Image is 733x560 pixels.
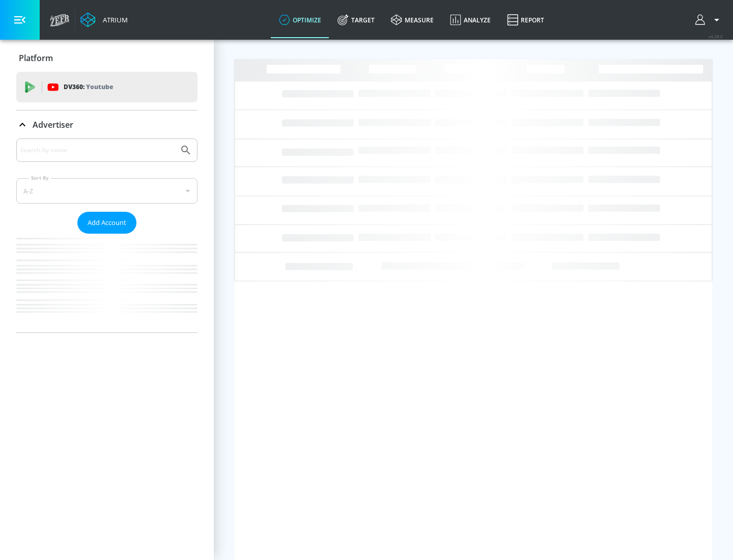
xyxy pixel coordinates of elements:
input: Search by name [20,144,175,157]
a: optimize [271,2,329,38]
span: v 4.28.0 [709,34,723,39]
span: Add Account [88,217,126,229]
p: Platform [19,52,53,64]
div: Advertiser [16,110,198,139]
a: measure [383,2,442,38]
p: Youtube [86,81,113,92]
div: DV360: Youtube [16,72,198,102]
div: Atrium [99,15,128,24]
div: Platform [16,44,198,72]
label: Sort By [29,175,51,181]
div: Advertiser [16,138,198,332]
nav: list of Advertiser [16,234,198,332]
a: Analyze [442,2,499,38]
div: A-Z [16,178,198,204]
a: Report [499,2,552,38]
button: Add Account [77,212,136,234]
p: Advertiser [33,119,73,130]
a: Target [329,2,383,38]
p: DV360: [64,81,113,93]
a: Atrium [80,12,128,27]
